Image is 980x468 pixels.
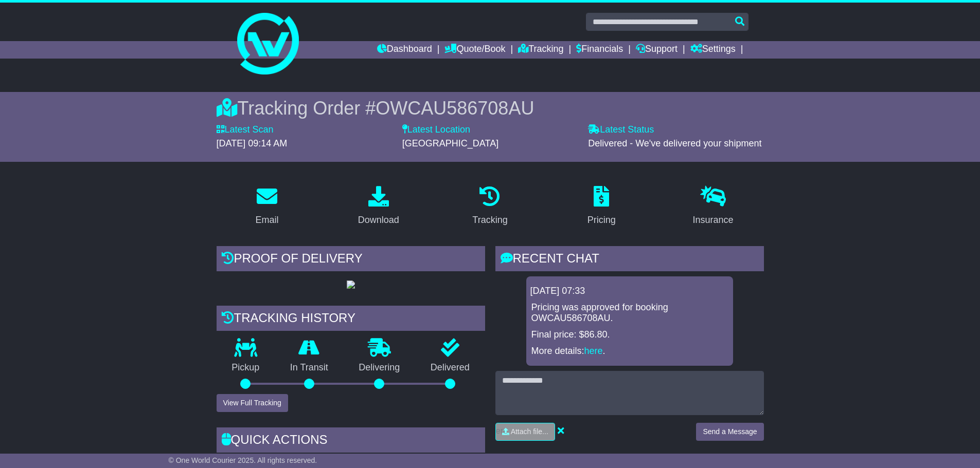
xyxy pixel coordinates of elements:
[588,124,654,136] label: Latest Status
[531,346,728,357] p: More details: .
[693,213,734,227] div: Insurance
[584,346,603,356] a: here
[402,138,498,148] span: [GEOGRAPHIC_DATA]
[472,213,507,227] div: Tracking
[377,41,432,59] a: Dashboard
[531,302,728,324] p: Pricing was approved for booking OWCAU586708AU.
[581,182,622,231] a: Pricing
[466,182,514,231] a: Tracking
[248,182,285,231] a: Email
[495,246,764,274] div: RECENT CHAT
[690,41,736,59] a: Settings
[169,456,317,464] span: © One World Courier 2025. All rights reserved.
[351,182,406,231] a: Download
[444,41,505,59] a: Quote/Book
[587,213,616,227] div: Pricing
[347,280,355,289] img: GetPodImage
[531,329,728,341] p: Final price: $86.80.
[686,182,740,231] a: Insurance
[344,362,416,373] p: Delivering
[518,41,563,59] a: Tracking
[376,98,534,119] span: OWCAU586708AU
[358,213,399,227] div: Download
[588,138,761,148] span: Delivered - We've delivered your shipment
[217,97,764,119] div: Tracking Order #
[275,362,344,373] p: In Transit
[402,124,470,136] label: Latest Location
[217,427,485,455] div: Quick Actions
[415,362,485,373] p: Delivered
[696,423,763,441] button: Send a Message
[636,41,678,59] a: Support
[255,213,278,227] div: Email
[217,138,288,148] span: [DATE] 09:14 AM
[217,394,288,412] button: View Full Tracking
[217,362,275,373] p: Pickup
[530,286,729,297] div: [DATE] 07:33
[576,41,623,59] a: Financials
[217,306,485,333] div: Tracking history
[217,246,485,274] div: Proof of Delivery
[217,124,274,136] label: Latest Scan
